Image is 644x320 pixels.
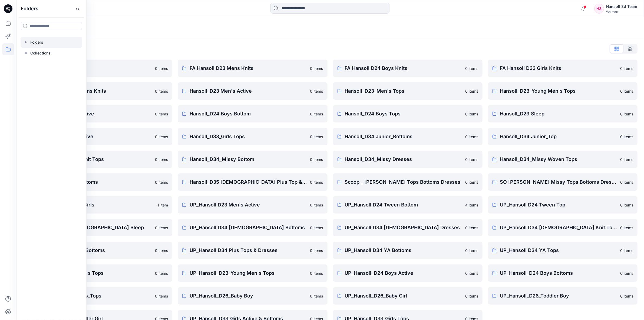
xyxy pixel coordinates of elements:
[35,201,154,209] p: TWEEN Hansoll D33 Girls
[333,196,483,214] a: UP_Hansoll D24 Tween Bottom4 items
[333,173,483,191] a: Scoop _ [PERSON_NAME] Tops Bottoms Dresses0 items
[23,60,172,77] a: EcoShot Hansoll0 items
[178,151,327,168] a: Hansoll_D34_Missy Bottom0 items
[345,269,462,277] p: UP_Hansoll_D24 Boys Active
[178,264,327,282] a: UP_Hansoll_D23_Young Men's Tops0 items
[333,151,483,168] a: Hansoll_D34_Missy Dresses0 items
[178,287,327,305] a: UP_Hansoll_D26_Baby Boy0 items
[500,292,617,300] p: UP_Hansoll_D26_Toddler Boy
[310,66,323,71] p: 0 items
[155,248,168,253] p: 0 items
[190,64,307,72] p: FA Hansoll D23 Mens Knits
[500,178,617,186] p: SO [PERSON_NAME] Missy Tops Bottoms Dresses
[35,247,152,254] p: UP_Hansoll D34 Plus Bottoms
[620,88,633,94] p: 0 items
[500,64,617,72] p: FA Hansoll D33 Girls Knits
[345,292,462,300] p: UP_Hansoll_D26_Baby Girl
[620,293,633,299] p: 0 items
[500,224,617,231] p: UP_Hansoll D34 [DEMOGRAPHIC_DATA] Knit Tops
[155,111,168,117] p: 0 items
[155,157,168,162] p: 0 items
[155,66,168,71] p: 0 items
[23,219,172,236] a: UP_Hansoll D29 [DEMOGRAPHIC_DATA] Sleep0 items
[500,87,617,95] p: Hansoll_D23_Young Men's Tops
[155,134,168,140] p: 0 items
[23,264,172,282] a: UP_Hansoll_D23_Men's Tops0 items
[620,270,633,276] p: 0 items
[178,105,327,122] a: Hansoll_D24 Boys Bottom0 items
[190,156,307,163] p: Hansoll_D34_Missy Bottom
[488,219,638,236] a: UP_Hansoll D34 [DEMOGRAPHIC_DATA] Knit Tops0 items
[333,287,483,305] a: UP_Hansoll_D26_Baby Girl0 items
[488,151,638,168] a: Hansoll_D34_Missy Woven Tops0 items
[488,173,638,191] a: SO [PERSON_NAME] Missy Tops Bottoms Dresses0 items
[500,156,617,163] p: Hansoll_D34_Missy Woven Tops
[606,3,637,10] div: Hansoll 3d Team
[23,287,172,305] a: UP_Hansoll_D24_Boys_Tops0 items
[35,156,152,163] p: Hansoll_D34 Missy Knit Tops
[345,247,462,254] p: UP_Hansoll D34 YA Bottoms
[190,224,307,231] p: UP_Hansoll D34 [DEMOGRAPHIC_DATA] Bottoms
[345,87,462,95] p: Hansoll_D23_Men's Tops
[23,173,172,191] a: Hansoll_D34_Plus Bottoms0 items
[333,128,483,145] a: Hansoll_D34 Junior_Bottoms0 items
[465,270,478,276] p: 0 items
[500,269,617,277] p: UP_Hansoll_D24 Boys Bottoms
[190,269,307,277] p: UP_Hansoll_D23_Young Men's Tops
[178,60,327,77] a: FA Hansoll D23 Mens Knits0 items
[310,157,323,162] p: 0 items
[594,4,604,14] div: H3
[620,134,633,140] p: 0 items
[178,196,327,214] a: UP_Hansoll D23 Men's Active0 items
[333,82,483,100] a: Hansoll_D23_Men's Tops0 items
[345,201,462,209] p: UP_Hansoll D24 Tween Bottom
[35,269,152,277] p: UP_Hansoll_D23_Men's Tops
[488,242,638,259] a: UP_Hansoll D34 YA Tops0 items
[35,64,152,72] p: EcoShot Hansoll
[333,105,483,122] a: Hansoll_D24 Boys Tops0 items
[465,111,478,117] p: 0 items
[345,156,462,163] p: Hansoll_D34_Missy Dresses
[465,88,478,94] p: 0 items
[190,87,307,95] p: Hansoll_D23 Men's Active
[310,134,323,140] p: 0 items
[310,270,323,276] p: 0 items
[310,248,323,253] p: 0 items
[310,202,323,208] p: 0 items
[500,201,617,209] p: UP_Hansoll D24 Tween Top
[488,264,638,282] a: UP_Hansoll_D24 Boys Bottoms0 items
[178,219,327,236] a: UP_Hansoll D34 [DEMOGRAPHIC_DATA] Bottoms0 items
[35,87,152,95] p: FA Hansoll D34 Womens Knits
[500,133,617,140] p: Hansoll_D34 Junior_Top
[190,178,307,186] p: Hansoll_D35 [DEMOGRAPHIC_DATA] Plus Top & Dresses
[190,247,307,254] p: UP_Hansoll D34 Plus Tops & Dresses
[465,179,478,185] p: 0 items
[35,178,152,186] p: Hansoll_D34_Plus Bottoms
[606,10,637,14] div: Walmart
[333,242,483,259] a: UP_Hansoll D34 YA Bottoms0 items
[345,64,462,72] p: FA Hansoll D24 Boys Knits
[178,82,327,100] a: Hansoll_D23 Men's Active0 items
[465,293,478,299] p: 0 items
[310,88,323,94] p: 0 items
[345,133,462,140] p: Hansoll_D34 Junior_Bottoms
[465,225,478,231] p: 0 items
[155,270,168,276] p: 0 items
[465,157,478,162] p: 0 items
[23,128,172,145] a: Hansoll_D33_Girls Active0 items
[345,178,462,186] p: Scoop _ [PERSON_NAME] Tops Bottoms Dresses
[620,225,633,231] p: 0 items
[620,248,633,253] p: 0 items
[178,173,327,191] a: Hansoll_D35 [DEMOGRAPHIC_DATA] Plus Top & Dresses0 items
[488,82,638,100] a: Hansoll_D23_Young Men's Tops0 items
[333,219,483,236] a: UP_Hansoll D34 [DEMOGRAPHIC_DATA] Dresses0 items
[500,247,617,254] p: UP_Hansoll D34 YA Tops
[488,105,638,122] a: Hansoll_D29 Sleep0 items
[620,66,633,71] p: 0 items
[488,196,638,214] a: UP_Hansoll D24 Tween Top0 items
[488,287,638,305] a: UP_Hansoll_D26_Toddler Boy0 items
[155,293,168,299] p: 0 items
[620,111,633,117] p: 0 items
[465,134,478,140] p: 0 items
[178,242,327,259] a: UP_Hansoll D34 Plus Tops & Dresses0 items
